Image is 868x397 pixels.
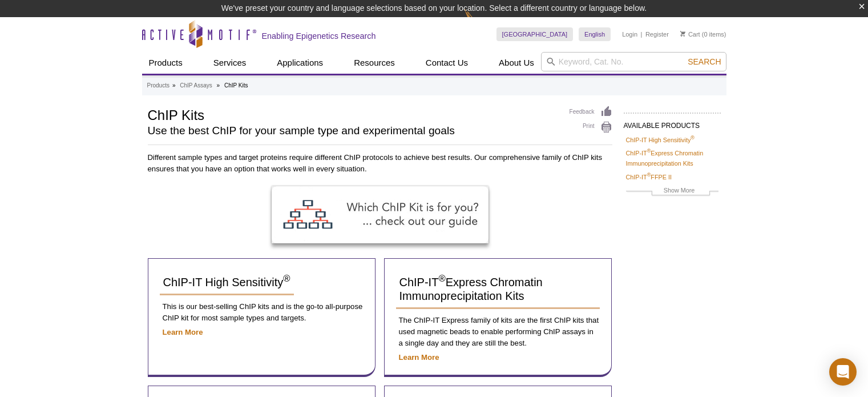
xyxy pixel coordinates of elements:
[148,152,612,175] p: Different sample types and target proteins require different ChIP protocols to achieve best resul...
[148,126,558,136] h2: Use the best ChIP for your sample type and experimental goals
[626,148,718,169] a: ChIP-IT®Express Chromatin Immunoprecipitation Kits
[347,52,402,74] a: Resources
[207,52,253,74] a: Services
[626,172,672,182] a: ChIP-IT®FFPE II
[396,315,600,349] p: The ChIP-IT Express family of kits are the first ChIP kits that used magnetic beads to enable per...
[465,9,495,35] img: Change Here
[622,30,637,38] a: Login
[691,135,695,141] sup: ®
[496,27,574,41] a: [GEOGRAPHIC_DATA]
[163,276,290,288] span: ChIP-IT High Sensitivity
[647,172,651,178] sup: ®
[647,149,651,154] sup: ®
[829,358,857,386] div: Open Intercom Messenger
[541,52,726,71] input: Keyword, Cat. No.
[270,52,330,74] a: Applications
[160,301,364,324] p: This is our best-selling ChIP kits and is the go-to all-purpose ChIP kit for most sample types an...
[626,135,695,145] a: ChIP-IT High Sensitivity®
[396,270,600,309] a: ChIP-IT®Express Chromatin Immunoprecipitation Kits
[641,27,643,41] li: |
[272,186,488,243] img: ChIP Kit Selection Guide
[163,328,203,336] a: Learn More
[180,81,212,91] a: ChIP Assays
[399,353,439,362] a: Learn More
[570,121,612,134] a: Print
[645,30,669,38] a: Register
[680,30,700,38] a: Cart
[148,106,558,123] h1: ChIP Kits
[147,81,169,91] a: Products
[172,82,176,89] li: »
[688,57,721,66] span: Search
[680,27,726,41] li: (0 items)
[262,31,376,41] h2: Enabling Epigenetics Research
[624,113,721,133] h2: AVAILABLE PRODUCTS
[680,31,685,37] img: Your Cart
[160,270,294,295] a: ChIP-IT High Sensitivity®
[419,52,475,74] a: Contact Us
[626,185,718,198] a: Show More
[217,82,220,89] li: »
[399,276,543,302] span: ChIP-IT Express Chromatin Immunoprecipitation Kits
[492,52,541,74] a: About Us
[224,82,248,89] li: ChIP Kits
[142,52,189,74] a: Products
[579,27,611,41] a: English
[684,57,724,67] button: Search
[438,274,445,284] sup: ®
[570,106,612,118] a: Feedback
[283,274,290,284] sup: ®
